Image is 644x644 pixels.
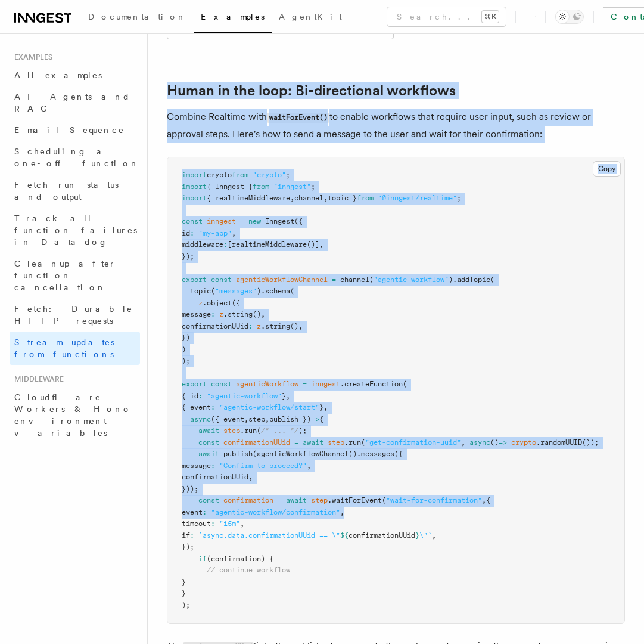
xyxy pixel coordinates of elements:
[294,194,323,202] span: channel
[415,531,419,540] span: }
[223,310,253,318] span: .string
[88,12,186,21] span: Documentation
[349,531,415,540] span: confirmationUUid
[236,380,298,388] span: agenticWorkflow
[328,496,382,504] span: .waitForEvent
[482,11,499,23] kbd: ⌘K
[182,380,207,388] span: export
[182,578,186,586] span: }
[215,287,257,295] span: "messages"
[349,450,357,458] span: ()
[240,217,244,225] span: =
[223,426,240,435] span: step
[14,92,130,113] span: AI Agents and RAG
[228,240,232,249] span: [
[10,208,140,253] a: Track all function failures in Datadog
[14,125,125,135] span: Email Sequence
[190,229,194,237] span: :
[240,519,244,528] span: ,
[253,171,286,179] span: "crypto"
[253,182,269,191] span: from
[207,217,236,225] span: inngest
[198,555,207,563] span: if
[182,589,186,597] span: }
[198,392,203,400] span: :
[190,287,211,295] span: topic
[203,299,232,307] span: .object
[182,194,207,202] span: import
[323,403,328,411] span: ,
[190,531,194,540] span: :
[332,275,336,284] span: =
[232,240,307,249] span: realtimeMiddleware
[490,275,494,284] span: (
[248,322,253,330] span: :
[14,213,137,247] span: Track all function failures in Datadog
[10,119,140,141] a: Email Sequence
[257,450,349,458] span: agenticWorkflowChannel
[10,174,140,208] a: Fetch run status and output
[382,496,386,504] span: (
[253,310,261,318] span: ()
[182,322,248,330] span: confirmationUUid
[403,380,407,388] span: (
[219,403,319,411] span: "agentic-workflow/start"
[555,10,584,24] button: Toggle dark mode
[378,194,457,202] span: "@inngest/realtime"
[223,240,228,249] span: :
[374,275,449,284] span: "agentic-workflow"
[219,462,307,470] span: "Confirm to proceed?"
[207,194,290,202] span: { realtimeMiddleware
[340,275,369,284] span: channel
[182,182,207,191] span: import
[211,380,232,388] span: const
[303,380,307,388] span: =
[432,531,436,540] span: ,
[198,496,219,504] span: const
[361,438,365,447] span: (
[273,182,311,191] span: "inngest"
[182,357,190,365] span: );
[211,462,215,470] span: :
[14,392,132,438] span: Cloudflare Workers & Hono environment variables
[257,426,261,435] span: (
[490,438,499,447] span: ()
[499,438,507,447] span: =>
[386,496,482,504] span: "wait-for-confirmation"
[198,438,219,447] span: const
[286,392,290,400] span: ,
[290,194,294,202] span: ,
[10,64,140,86] a: All examples
[244,415,248,423] span: ,
[198,299,203,307] span: z
[10,386,140,444] a: Cloudflare Workers & Hono environment variables
[223,450,253,458] span: publish
[10,332,140,365] a: Stream updates from functions
[387,7,506,26] button: Search...⌘K
[182,473,248,481] span: confirmationUUid
[394,450,403,458] span: ({
[453,275,490,284] span: .addTopic
[211,310,215,318] span: :
[307,240,319,249] span: ()]
[211,519,215,528] span: :
[219,310,223,318] span: z
[365,438,461,447] span: "get-confirmation-uuid"
[294,217,303,225] span: ({
[232,171,248,179] span: from
[194,4,272,33] a: Examples
[10,253,140,298] a: Cleanup after function cancellation
[207,566,290,574] span: // continue workflow
[278,496,282,504] span: =
[10,86,140,119] a: AI Agents and RAG
[261,287,290,295] span: .schema
[211,403,215,411] span: :
[14,70,102,80] span: All examples
[219,519,240,528] span: "15m"
[182,508,203,516] span: event
[211,287,215,295] span: (
[357,194,374,202] span: from
[207,555,273,563] span: (confirmation) {
[311,380,340,388] span: inngest
[182,403,211,411] span: { event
